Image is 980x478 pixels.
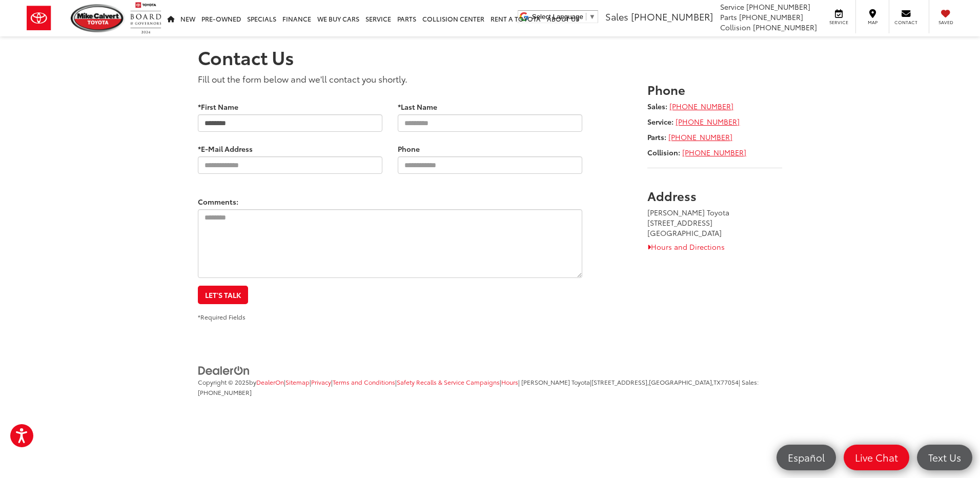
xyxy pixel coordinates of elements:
[753,22,817,32] span: [PHONE_NUMBER]
[249,377,284,386] span: by
[647,83,782,96] h3: Phone
[398,102,437,112] label: *Last Name
[71,4,125,32] img: Mike Calvert Toyota
[198,47,782,67] h1: Contact Us
[198,377,249,386] span: Copyright © 2025
[198,144,253,154] label: *E-Mail Address
[783,451,830,464] span: Español
[746,2,810,12] span: [PHONE_NUMBER]
[647,147,680,157] strong: Collision:
[198,365,250,376] img: DealerOn
[682,147,746,157] a: [PHONE_NUMBER]
[647,101,667,111] strong: Sales:
[256,377,284,386] a: DealerOn Home Page
[284,377,310,386] span: |
[923,451,966,464] span: Text Us
[605,10,628,23] span: Sales
[310,377,331,386] span: |
[198,312,246,321] small: *Required Fields
[647,116,673,127] strong: Service:
[647,242,725,252] a: Hours and Directions
[850,451,903,464] span: Live Chat
[720,22,751,32] span: Collision
[676,116,740,127] a: [PHONE_NUMBER]
[198,365,250,375] a: DealerOn
[532,13,583,21] span: Select Language
[198,102,238,112] label: *First Name
[395,377,500,386] span: |
[777,445,836,470] a: Español
[647,207,782,238] address: [PERSON_NAME] Toyota [STREET_ADDRESS] [GEOGRAPHIC_DATA]
[198,196,238,207] label: Comments:
[669,101,733,111] a: [PHONE_NUMBER]
[198,72,582,85] p: Fill out the form below and we'll contact you shortly.
[591,377,649,386] span: [STREET_ADDRESS],
[331,377,395,386] span: |
[721,377,739,386] span: 77054
[398,144,420,154] label: Phone
[844,445,909,470] a: Live Chat
[198,286,248,304] button: Let's Talk
[861,19,884,26] span: Map
[720,2,744,12] span: Service
[647,132,666,142] strong: Parts:
[649,377,713,386] span: [GEOGRAPHIC_DATA],
[589,13,596,21] span: ▼
[285,377,310,386] a: Sitemap
[917,445,972,470] a: Text Us
[500,377,518,386] span: |
[713,377,721,386] span: TX
[590,377,739,386] span: |
[586,13,586,21] span: ​
[198,388,252,396] span: [PHONE_NUMBER]
[631,10,713,23] span: [PHONE_NUMBER]
[827,19,850,26] span: Service
[668,132,732,142] a: [PHONE_NUMBER]
[311,377,331,386] a: Privacy
[333,377,395,386] a: Terms and Conditions
[739,12,803,22] span: [PHONE_NUMBER]
[501,377,518,386] a: Hours
[934,19,957,26] span: Saved
[647,189,782,202] h3: Address
[518,377,590,386] span: | [PERSON_NAME] Toyota
[397,377,500,386] a: Safety Recalls & Service Campaigns, Opens in a new tab
[720,12,737,22] span: Parts
[894,19,917,26] span: Contact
